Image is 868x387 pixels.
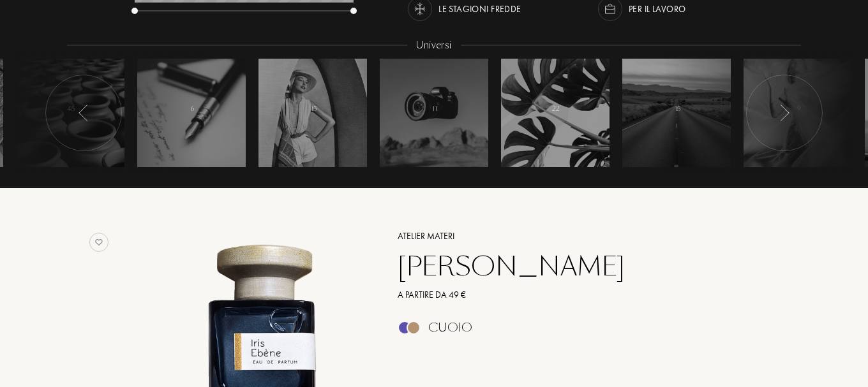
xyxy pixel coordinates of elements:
[388,288,760,302] a: A partire da 49 €
[432,105,437,113] span: 11
[552,105,560,113] span: 22
[428,321,472,335] div: Cuoio
[89,233,108,252] img: no_like_p.png
[388,251,760,282] a: [PERSON_NAME]
[311,105,317,113] span: 15
[779,105,789,121] img: arr_left.svg
[388,325,760,338] a: Cuoio
[407,38,461,53] div: Universi
[79,105,89,121] img: arr_left.svg
[388,230,760,243] a: Atelier Materi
